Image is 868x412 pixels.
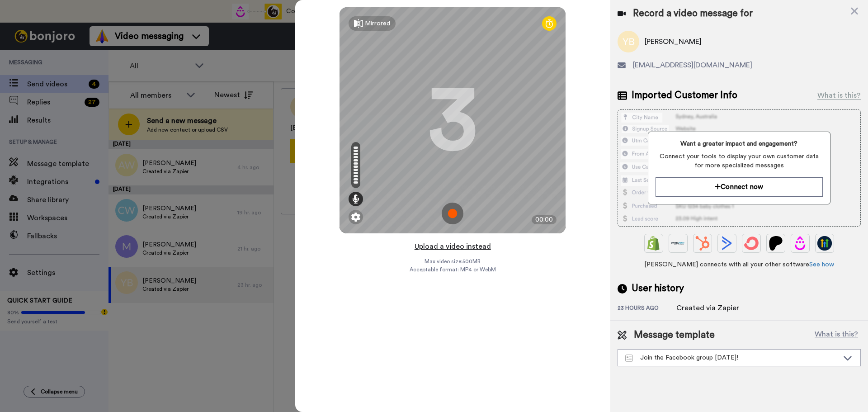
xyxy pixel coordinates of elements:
span: Imported Customer Info [632,89,737,102]
div: Created via Zapier [676,303,739,313]
img: Hubspot [695,236,710,251]
img: GoHighLevel [817,236,832,251]
button: What is this? [812,328,861,342]
span: User history [632,282,684,295]
div: Join the Facebook group [DATE]! [625,353,839,362]
span: Connect your tools to display your own customer data for more specialized messages [656,152,822,170]
div: 00:00 [532,215,557,224]
img: ic_gear.svg [351,213,360,222]
div: 3 [428,86,477,154]
a: See how [809,261,834,268]
button: Connect now [656,177,822,197]
div: What is this? [817,90,861,101]
img: Shopify [646,236,661,251]
img: ActiveCampaign [720,236,734,251]
span: Message template [634,328,715,342]
img: Ontraport [671,236,685,251]
img: Message-temps.svg [625,355,633,362]
span: Max video size: 500 MB [425,258,481,265]
img: Patreon [769,236,783,251]
img: ConvertKit [744,236,759,251]
span: Want a greater impact and engagement? [656,139,822,148]
button: Upload a video instead [412,241,494,252]
div: 23 hours ago [618,304,676,313]
span: [PERSON_NAME] connects with all your other software [618,260,861,269]
img: Drip [793,236,807,251]
span: Acceptable format: MP4 or WebM [410,266,496,273]
img: ic_record_start.svg [442,203,463,224]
